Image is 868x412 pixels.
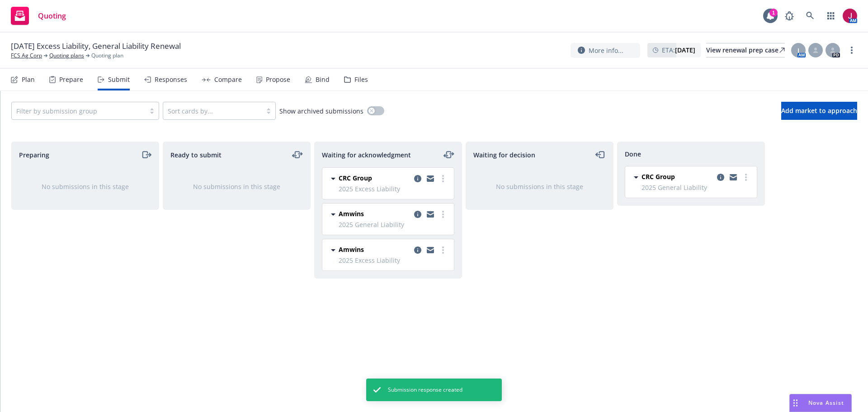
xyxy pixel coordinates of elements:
a: copy logging email [412,173,423,184]
div: Bind [316,76,330,83]
a: moveRight [141,149,151,160]
a: Quoting [7,3,70,28]
span: More info... [589,46,623,55]
span: Waiting for decision [473,150,535,160]
a: copy logging email [425,209,436,220]
button: Nova Assist [789,394,852,412]
a: copy logging email [412,245,423,256]
a: copy logging email [425,173,436,184]
a: more [846,45,857,56]
button: Add market to approach [781,102,857,120]
a: Switch app [822,7,840,25]
span: Done [625,149,641,159]
span: Quoting [38,12,66,19]
a: copy logging email [425,245,436,256]
span: 2025 General Liability [642,183,751,192]
a: FCS Ag Corp [11,52,42,60]
a: more [741,172,751,183]
div: Propose [266,76,290,83]
span: Waiting for acknowledgment [322,150,411,160]
span: Amwins [339,245,364,254]
div: View renewal prep case [706,43,785,57]
a: Search [801,7,819,25]
div: Responses [155,76,187,83]
span: Add market to approach [781,106,857,115]
div: 1 [769,9,778,17]
span: Show archived submissions [279,106,363,116]
div: No submissions in this stage [26,182,144,191]
div: Submit [108,76,130,83]
span: 2025 Excess Liability [339,184,448,194]
span: Submission response created [388,386,462,394]
a: more [438,173,448,184]
a: copy logging email [728,172,739,183]
span: Amwins [339,209,364,218]
div: No submissions in this stage [178,182,296,191]
button: More info... [571,43,640,58]
img: photo [843,9,857,23]
span: Quoting plan [91,52,123,60]
strong: [DATE] [675,46,695,54]
a: more [438,245,448,256]
a: Quoting plans [49,52,84,60]
div: No submissions in this stage [481,182,599,191]
span: CRC Group [642,172,675,181]
a: more [438,209,448,220]
div: Prepare [59,76,83,83]
div: Plan [22,76,35,83]
span: CRC Group [339,173,372,183]
a: copy logging email [412,209,423,220]
span: 2025 General Liability [339,220,448,229]
span: Preparing [19,150,49,160]
span: J [797,46,799,55]
a: moveLeftRight [443,149,454,160]
div: Files [354,76,368,83]
a: moveLeft [595,149,606,160]
a: moveLeftRight [292,149,303,160]
a: copy logging email [715,172,726,183]
div: Compare [214,76,242,83]
div: Drag to move [790,394,801,412]
a: Report a Bug [780,7,798,25]
span: ETA : [662,45,695,55]
span: [DATE] Excess Liability, General Liability Renewal [11,41,181,52]
a: View renewal prep case [706,43,785,57]
span: Ready to submit [170,150,222,160]
span: 2025 Excess Liability [339,256,448,265]
span: Nova Assist [808,399,844,407]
